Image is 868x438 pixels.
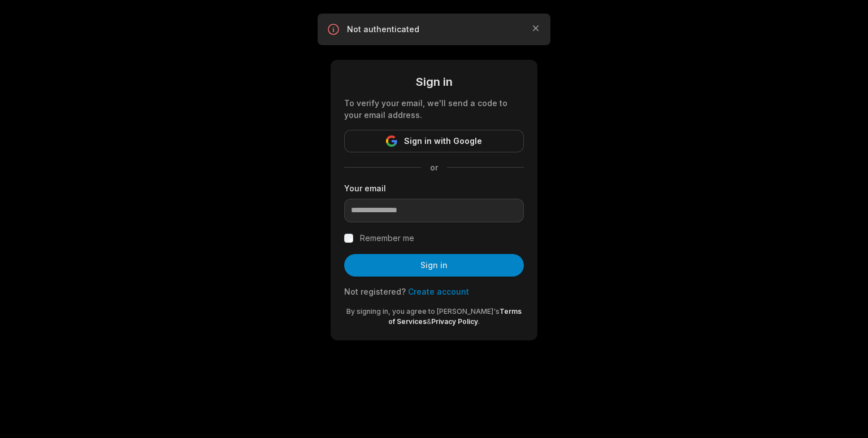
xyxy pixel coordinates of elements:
[344,130,524,152] button: Sign in with Google
[360,231,414,245] label: Remember me
[421,161,447,173] span: or
[408,287,469,296] a: Create account
[346,307,500,316] span: By signing in, you agree to [PERSON_NAME]'s
[344,287,406,296] span: Not registered?
[478,317,480,326] span: .
[404,134,482,148] span: Sign in with Google
[344,254,524,277] button: Sign in
[344,182,524,194] label: Your email
[388,307,522,326] a: Terms of Services
[347,24,521,35] p: Not authenticated
[344,73,524,90] div: Sign in
[427,317,431,326] span: &
[344,97,524,121] div: To verify your email, we'll send a code to your email address.
[431,317,478,326] a: Privacy Policy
